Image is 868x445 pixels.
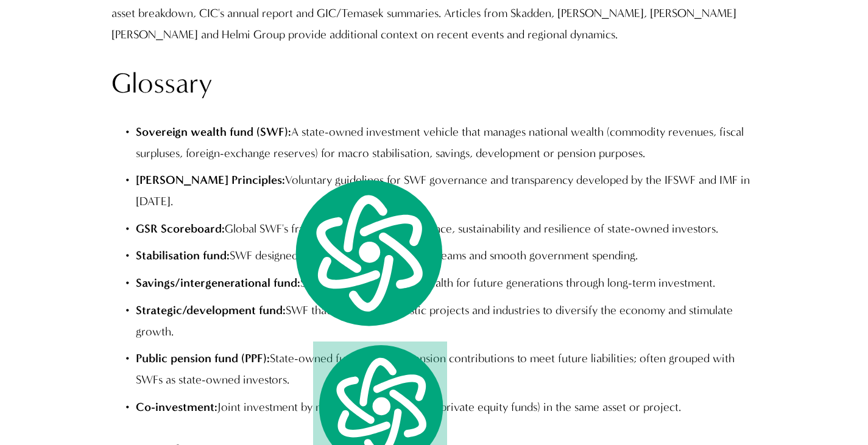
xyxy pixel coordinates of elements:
strong: Strategic/development fund: [136,303,286,317]
img: logo.svg [289,176,447,330]
p: Global SWF's framework assessing governance, sustainability and resilience of state-owned investors. [136,219,756,240]
h2: Glossary [111,65,756,102]
strong: Stabilisation fund: [136,248,230,262]
p: A state-owned investment vehicle that manages national wealth (commodity revenues, fiscal surplus... [136,122,756,164]
p: SWF that invests in domestic projects and industries to diversify the economy and stimulate growth. [136,300,756,343]
p: SWF designed to buffer volatile revenue streams and smooth government spending. [136,245,756,267]
p: SWF aiming to preserve wealth for future generations through long-term investment. [136,273,756,294]
strong: Co-investment: [136,400,217,414]
strong: [PERSON_NAME] Principles: [136,173,285,187]
strong: GSR Scoreboard: [136,222,225,236]
p: Joint investment by multiple investors (SWFs, private equity funds) in the same asset or project. [136,397,756,418]
strong: Sovereign wealth fund (SWF): [136,125,291,139]
strong: Savings/intergenerational fund: [136,276,300,290]
p: Voluntary guidelines for SWF governance and transparency developed by the IFSWF and IMF in [DATE]. [136,170,756,212]
strong: Public pension fund (PPF): [136,351,270,365]
p: State-owned fund investing pension contributions to meet future liabilities; often grouped with S... [136,348,756,391]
